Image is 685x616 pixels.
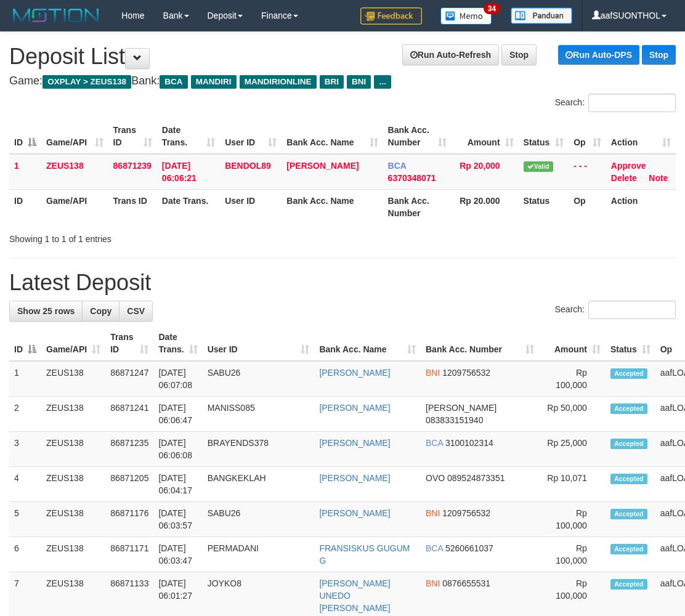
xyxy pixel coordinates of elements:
span: [PERSON_NAME] [426,403,497,413]
span: MANDIRI [191,75,237,89]
td: - - - [569,154,606,190]
span: Copy 5260661037 to clipboard [445,543,493,553]
th: Action [606,189,676,224]
td: MANISS085 [203,397,315,432]
span: MANDIRIONLINE [240,75,317,89]
td: 6 [9,537,41,572]
span: ... [374,75,391,89]
td: ZEUS138 [41,154,108,190]
span: Valid transaction [524,161,553,172]
a: CSV [119,301,153,322]
td: 1 [9,361,41,397]
a: [PERSON_NAME] [319,508,390,518]
span: Accepted [610,544,647,554]
th: Bank Acc. Name: activate to sort column ascending [282,119,383,154]
th: Status: activate to sort column ascending [606,326,655,361]
th: Action: activate to sort column ascending [606,119,676,154]
a: [PERSON_NAME] [319,473,390,483]
th: Op: activate to sort column ascending [569,119,606,154]
a: FRANSISKUS GUGUM G [319,543,410,565]
h1: Latest Deposit [9,270,676,295]
th: Amount: activate to sort column ascending [539,326,606,361]
span: Copy [90,306,111,316]
td: ZEUS138 [41,361,105,397]
a: Show 25 rows [9,301,83,322]
span: BCA [388,161,407,171]
th: Game/API: activate to sort column ascending [41,326,105,361]
span: Accepted [610,474,647,484]
td: SABU26 [203,502,315,537]
td: 2 [9,397,41,432]
td: 86871247 [105,361,153,397]
td: Rp 10,071 [539,467,606,502]
td: BRAYENDS378 [203,432,315,467]
a: Run Auto-Refresh [402,44,499,65]
th: Date Trans. [157,189,220,224]
span: Accepted [610,368,647,379]
th: ID: activate to sort column descending [9,326,41,361]
th: ID: activate to sort column descending [9,119,41,154]
th: Game/API [41,189,108,224]
th: User ID [220,189,282,224]
td: 1 [9,154,41,190]
th: Trans ID: activate to sort column ascending [105,326,153,361]
td: Rp 100,000 [539,502,606,537]
span: Accepted [610,403,647,414]
span: BCA [426,543,443,553]
th: User ID: activate to sort column ascending [203,326,315,361]
td: 5 [9,502,41,537]
span: Copy 1209756532 to clipboard [442,508,490,518]
td: ZEUS138 [41,397,105,432]
label: Search: [555,301,676,319]
td: 86871171 [105,537,153,572]
span: Copy 6370348071 to clipboard [388,173,436,183]
h1: Deposit List [9,44,676,69]
a: [PERSON_NAME] UNEDO [PERSON_NAME] [319,578,390,613]
th: Date Trans.: activate to sort column ascending [153,326,202,361]
td: 86871176 [105,502,153,537]
span: OXPLAY > ZEUS138 [43,75,131,89]
td: [DATE] 06:06:08 [153,432,202,467]
label: Search: [555,94,676,112]
div: Showing 1 to 1 of 1 entries [9,228,276,245]
th: Date Trans.: activate to sort column ascending [157,119,220,154]
span: BENDOL89 [225,161,271,171]
th: Amount: activate to sort column ascending [452,119,518,154]
span: Accepted [610,439,647,449]
a: Stop [501,44,537,65]
span: 34 [484,3,500,14]
input: Search: [588,301,676,319]
td: PERMADANI [203,537,315,572]
th: Status: activate to sort column ascending [519,119,569,154]
td: [DATE] 06:03:47 [153,537,202,572]
a: [PERSON_NAME] [286,161,359,171]
span: Accepted [610,579,647,590]
span: Copy 3100102314 to clipboard [445,438,493,448]
td: SABU26 [203,361,315,397]
span: Accepted [610,509,647,519]
span: BCA [426,438,443,448]
td: [DATE] 06:03:57 [153,502,202,537]
td: [DATE] 06:07:08 [153,361,202,397]
td: [DATE] 06:04:17 [153,467,202,502]
th: Op [569,189,606,224]
span: Copy 1209756532 to clipboard [442,368,490,378]
td: 3 [9,432,41,467]
a: Run Auto-DPS [558,45,639,65]
td: Rp 50,000 [539,397,606,432]
span: Show 25 rows [17,306,75,316]
td: 86871235 [105,432,153,467]
span: BNI [347,75,371,89]
img: panduan.png [511,7,572,24]
span: OVO [426,473,445,483]
td: ZEUS138 [41,432,105,467]
a: Note [649,173,668,183]
a: Delete [611,173,637,183]
a: Copy [82,301,120,322]
td: [DATE] 06:06:47 [153,397,202,432]
td: 4 [9,467,41,502]
th: Bank Acc. Name [282,189,383,224]
a: [PERSON_NAME] [319,368,390,378]
img: Button%20Memo.svg [440,7,492,25]
a: Approve [611,161,646,171]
